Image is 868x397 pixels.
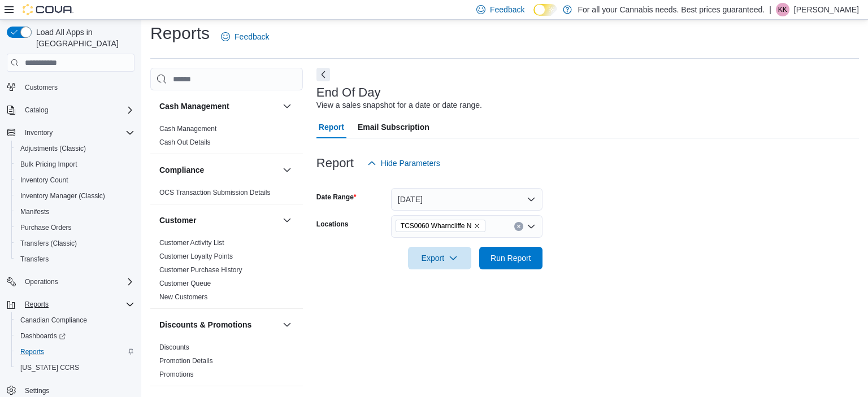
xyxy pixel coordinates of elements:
button: Transfers [11,251,139,267]
button: Reports [11,344,139,360]
div: Discounts & Promotions [150,341,303,386]
span: Bulk Pricing Import [20,160,77,169]
a: New Customers [159,293,207,301]
span: Catalog [20,103,134,117]
button: Compliance [280,163,294,177]
span: Manifests [20,207,49,216]
button: Run Report [479,247,542,269]
span: Promotion Details [159,356,213,365]
span: Export [415,247,465,269]
a: Inventory Manager (Classic) [16,189,110,203]
button: Catalog [2,102,139,118]
input: Dark Mode [533,4,557,16]
p: [PERSON_NAME] [794,3,859,16]
a: Promotions [159,370,194,378]
span: Feedback [490,4,524,15]
h3: End Of Day [316,86,381,99]
span: Customers [25,83,58,92]
span: Cash Out Details [159,138,211,147]
span: Catalog [25,106,48,115]
button: Discounts & Promotions [159,319,278,330]
div: View a sales snapshot for a date or date range. [316,99,482,111]
span: Customer Purchase History [159,265,242,274]
span: Customer Loyalty Points [159,252,233,261]
span: Purchase Orders [20,223,72,232]
span: OCS Transaction Submission Details [159,188,271,197]
button: Operations [20,275,63,289]
a: Discounts [159,343,189,351]
span: Reports [20,347,44,356]
a: Manifests [16,205,54,219]
a: Dashboards [16,329,70,343]
a: Customer Purchase History [159,266,242,274]
span: Inventory [20,126,134,139]
a: Dashboards [11,328,139,344]
button: Reports [2,296,139,312]
span: Feedback [235,31,269,42]
span: Hide Parameters [381,158,440,169]
span: Purchase Orders [16,221,134,234]
a: OCS Transaction Submission Details [159,189,271,197]
span: TCS0060 Wharncliffe N [401,220,472,232]
a: Adjustments (Classic) [16,142,90,155]
span: Washington CCRS [16,361,134,374]
button: Inventory [20,126,57,139]
a: Reports [16,345,49,359]
img: Cova [23,4,73,15]
span: Operations [20,275,134,289]
span: Load All Apps in [GEOGRAPHIC_DATA] [32,27,134,49]
span: Discounts [159,343,189,352]
h3: Report [316,156,354,170]
a: Transfers [16,252,53,266]
div: Customer [150,236,303,308]
button: [US_STATE] CCRS [11,360,139,376]
div: Kate Kerschner [776,3,789,16]
h3: Compliance [159,164,204,176]
span: Canadian Compliance [16,313,134,327]
span: [US_STATE] CCRS [20,363,79,372]
span: Dark Mode [533,16,534,16]
button: Bulk Pricing Import [11,156,139,172]
span: Transfers [20,255,49,264]
span: Inventory Manager (Classic) [16,189,134,203]
a: Customers [20,81,62,94]
label: Locations [316,220,349,229]
span: Transfers (Classic) [20,239,77,248]
span: Inventory Manager (Classic) [20,191,105,200]
span: Bulk Pricing Import [16,158,134,171]
span: Customer Activity List [159,238,224,247]
span: Run Report [491,252,531,264]
span: Customer Queue [159,279,211,288]
a: Purchase Orders [16,221,76,234]
a: Customer Activity List [159,239,224,247]
h3: Cash Management [159,101,229,112]
button: Inventory Manager (Classic) [11,188,139,204]
button: Manifests [11,204,139,220]
a: Inventory Count [16,173,73,187]
a: Customer Loyalty Points [159,252,233,260]
button: Purchase Orders [11,220,139,235]
h1: Reports [150,22,210,45]
button: Export [408,247,471,269]
span: Settings [25,386,49,395]
a: Cash Management [159,125,216,133]
span: Adjustments (Classic) [20,144,86,153]
button: Adjustments (Classic) [11,141,139,156]
span: Adjustments (Classic) [16,142,134,155]
span: Manifests [16,205,134,219]
span: Dashboards [20,331,66,341]
button: Canadian Compliance [11,312,139,328]
button: Transfers (Classic) [11,235,139,251]
span: Cash Management [159,124,216,133]
button: Compliance [159,164,278,176]
button: Hide Parameters [363,152,445,174]
a: Promotion Details [159,357,213,365]
button: Cash Management [280,99,294,113]
button: Clear input [514,222,523,231]
a: Canadian Compliance [16,313,92,327]
button: Inventory Count [11,172,139,188]
button: Cash Management [159,101,278,112]
label: Date Range [316,193,357,202]
h3: Discounts & Promotions [159,319,251,330]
